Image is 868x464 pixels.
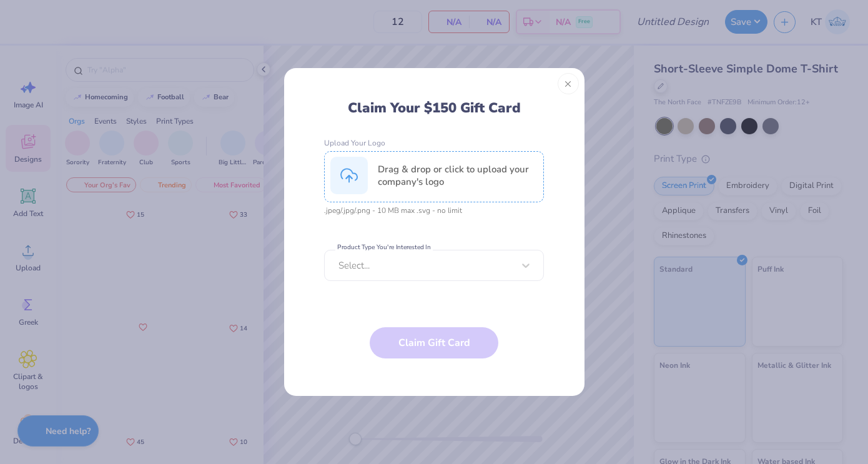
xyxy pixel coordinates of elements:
label: Upload Your Logo [324,139,544,147]
div: Drag & drop or click to upload your company's logo [378,163,538,188]
button: Close [558,73,579,94]
label: Product Type You're Interested In [335,244,433,251]
div: .jpeg/.jpg/.png - 10 MB max .svg - no limit [324,206,544,215]
div: Claim Your $150 Gift Card [348,99,521,117]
